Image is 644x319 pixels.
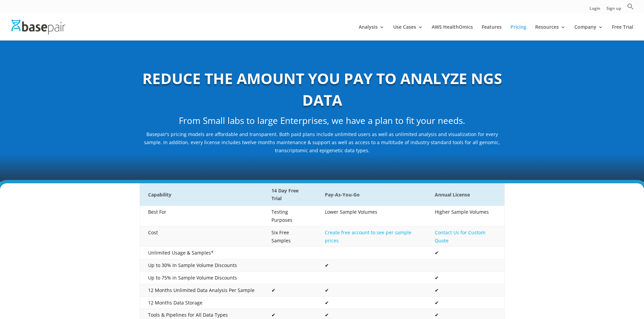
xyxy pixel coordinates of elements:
td: Best For [140,206,263,227]
td: ✔ [427,296,504,309]
td: ✔ [317,284,427,296]
td: Up to 75% in Sample Volume Discounts [140,272,263,284]
th: Capability [140,183,263,206]
td: Cost [140,226,263,247]
a: Free Trial [612,25,633,41]
h2: From Small labs to large Enterprises, we have a plan to fit your needs. [140,114,505,131]
a: Pricing [510,25,526,41]
th: 14 Day Free Trial [263,183,317,206]
a: Company [574,25,603,41]
td: ✔ [263,284,317,296]
a: Use Cases [393,25,423,41]
a: Login [590,6,600,14]
a: Resources [535,25,566,41]
a: Create free account to see per sample prices [325,229,411,244]
td: Six Free Samples [263,226,317,247]
th: Annual License [427,183,504,206]
td: ✔ [427,284,504,296]
td: Testing Purposes [263,206,317,227]
td: ✔ [427,247,504,259]
a: Analysis [359,25,384,41]
td: ✔ [317,296,427,309]
td: Up to 30% In Sample Volume Discounts [140,259,263,272]
a: Sign up [606,6,621,14]
a: Contact Us for Custom Quote [435,229,485,244]
iframe: Drift Widget Chat Controller [610,285,636,311]
a: Search Icon Link [627,3,634,14]
a: AWS HealthOmics [432,25,473,41]
th: Pay-As-You-Go [317,183,427,206]
td: ✔ [317,259,427,272]
svg: Search [627,3,634,10]
b: REDUCE THE AMOUNT YOU PAY TO ANALYZE NGS DATA [142,68,502,110]
img: Basepair [11,20,65,34]
td: 12 Months Unlimited Data Analysis Per Sample [140,284,263,296]
td: Lower Sample Volumes [317,206,427,227]
a: Features [482,25,502,41]
td: ✔ [427,272,504,284]
td: Higher Sample Volumes [427,206,504,227]
td: 12 Months Data Storage [140,296,263,309]
td: Unlimited Usage & Samples* [140,247,263,259]
span: Basepair’s pricing models are affordable and transparent. Both paid plans include unlimited users... [144,131,500,154]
